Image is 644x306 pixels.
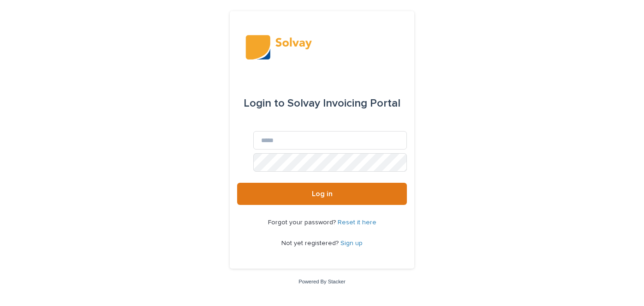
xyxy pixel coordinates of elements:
span: Log in [312,190,333,198]
a: Sign up [340,240,363,246]
span: Not yet registered? [281,240,340,246]
span: Login to [244,98,285,109]
img: ED0IkcNQHGZZMpCVrDht [245,33,398,61]
span: Forgot your password? [268,219,338,226]
a: Powered By Stacker [298,279,345,284]
button: Log in [237,183,407,205]
a: Reset it here [338,219,376,226]
div: Solvay Invoicing Portal [244,90,400,116]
